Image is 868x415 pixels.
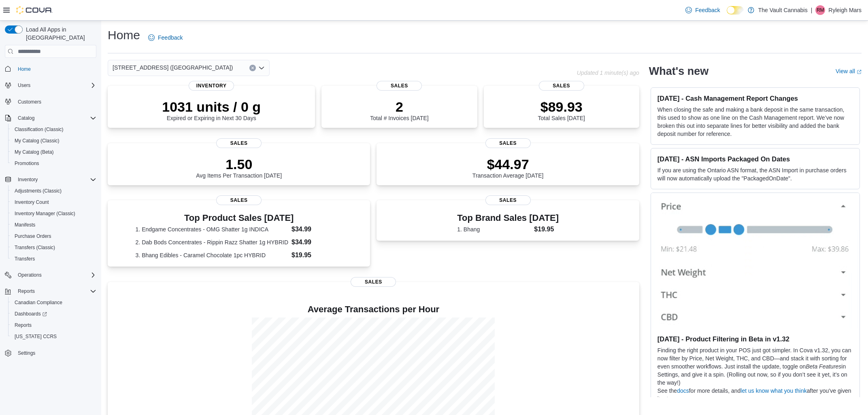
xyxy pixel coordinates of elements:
a: Reports [11,320,35,330]
span: Canadian Compliance [15,299,62,306]
h3: [DATE] - ASN Imports Packaged On Dates [657,155,853,163]
img: Cova [16,6,53,14]
button: Promotions [8,158,100,169]
span: Promotions [15,160,39,167]
span: Sales [377,81,422,91]
button: Inventory Count [8,197,100,208]
a: Dashboards [8,308,100,320]
nav: Complex example [5,59,96,380]
a: Promotions [11,159,43,168]
a: My Catalog (Beta) [11,147,57,157]
button: Purchase Orders [8,231,100,242]
h3: [DATE] - Product Filtering in Beta in v1.32 [657,335,853,343]
p: Ryleigh Mars [828,5,862,15]
p: 1.50 [196,156,282,172]
h3: [DATE] - Cash Management Report Changes [657,94,853,102]
dt: 3. Bhang Edibles - Caramel Chocolate 1pc HYBRID [136,251,288,259]
span: Transfers (Classic) [15,244,55,251]
span: Customers [15,97,96,107]
a: let us know what you think [740,387,806,394]
span: Sales [216,138,262,148]
span: Purchase Orders [15,233,51,239]
dd: $19.95 [291,250,343,260]
button: Adjustments (Classic) [8,185,100,197]
button: Classification (Classic) [8,124,100,135]
h2: What's new [649,65,708,78]
a: [US_STATE] CCRS [11,332,60,341]
dd: $34.99 [291,237,343,247]
span: Inventory Count [11,197,96,207]
span: Canadian Compliance [11,298,96,307]
button: My Catalog (Classic) [8,135,100,146]
span: My Catalog (Beta) [11,147,96,157]
button: Settings [2,347,100,359]
span: Sales [539,81,584,91]
span: Classification (Classic) [11,125,96,134]
span: Transfers (Classic) [11,243,96,252]
span: Sales [216,195,262,205]
span: My Catalog (Classic) [15,138,60,144]
button: Reports [15,286,38,296]
button: Catalog [15,113,38,123]
a: Transfers [11,254,38,264]
span: Washington CCRS [11,332,96,341]
span: Adjustments (Classic) [15,188,62,194]
button: Reports [8,320,100,331]
span: Inventory [189,81,234,91]
a: docs [677,387,689,394]
span: My Catalog (Beta) [15,149,54,155]
a: Customers [15,97,45,107]
p: If you are using the Ontario ASN format, the ASN Import in purchase orders will now automatically... [657,166,853,182]
span: Catalog [15,113,96,123]
span: Catalog [18,115,34,121]
button: Open list of options [258,65,265,71]
a: Canadian Compliance [11,298,66,307]
p: $44.97 [472,156,544,172]
p: See the for more details, and after you’ve given it a try. [657,387,853,403]
a: Settings [15,348,38,358]
a: Purchase Orders [11,231,55,241]
span: Dashboards [15,311,47,317]
span: My Catalog (Classic) [11,136,96,146]
h3: Top Product Sales [DATE] [136,213,343,223]
span: Reports [15,286,96,296]
span: Home [18,66,31,72]
dt: 1. Endgame Concentrates - OMG Shatter 1g INDICA [136,225,288,233]
p: 1031 units / 0 g [162,99,261,115]
span: Reports [11,320,96,330]
div: Expired or Expiring in Next 30 Days [162,99,261,121]
span: Users [18,82,30,89]
p: Finding the right product in your POS just got simpler. In Cova v1.32, you can now filter by Pric... [657,346,853,387]
button: Catalog [2,112,100,124]
span: Reports [18,288,35,294]
button: Transfers [8,253,100,265]
p: $89.93 [538,99,585,115]
svg: External link [857,70,862,74]
span: Inventory Count [15,199,49,205]
a: Dashboards [11,309,50,319]
button: Customers [2,96,100,108]
p: 2 [370,99,428,115]
button: My Catalog (Beta) [8,146,100,158]
span: Operations [18,272,42,278]
span: Inventory [18,176,38,183]
span: Sales [351,277,396,287]
span: RM [817,5,824,15]
button: Operations [2,269,100,281]
span: Users [15,80,96,90]
h3: Top Brand Sales [DATE] [457,213,559,223]
a: Inventory Manager (Classic) [11,209,79,218]
div: Total # Invoices [DATE] [370,99,428,121]
span: [US_STATE] CCRS [15,333,57,340]
span: Purchase Orders [11,231,96,241]
div: Avg Items Per Transaction [DATE] [196,156,282,179]
div: Total Sales [DATE] [538,99,585,121]
a: Manifests [11,220,38,230]
span: Reports [15,322,32,328]
h1: Home [108,27,140,43]
span: Manifests [15,222,35,228]
a: Inventory Count [11,197,52,207]
div: Ryleigh Mars [815,5,825,15]
dt: 1. Bhang [457,225,531,233]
